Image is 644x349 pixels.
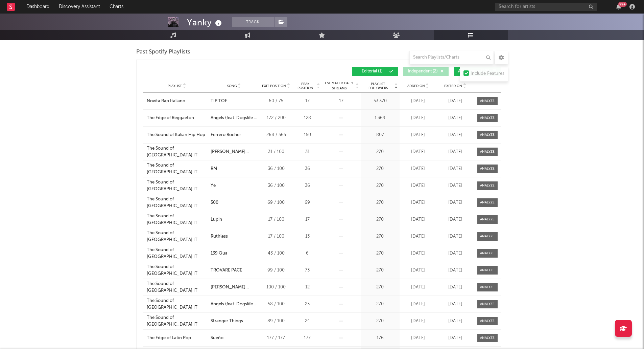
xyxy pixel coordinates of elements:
a: Ye [211,182,257,189]
a: The Sound of [GEOGRAPHIC_DATA] IT [147,314,208,328]
span: Playlist Followers [362,82,394,90]
div: 268 / 565 [261,132,291,138]
a: The Sound of [GEOGRAPHIC_DATA] IT [147,162,208,175]
div: [DATE] [438,335,472,342]
div: 270 [362,233,398,240]
a: The Sound of [GEOGRAPHIC_DATA] IT [147,247,208,260]
div: 128 [295,115,320,122]
div: [DATE] [438,149,472,155]
a: The Edge of Reggaeton [147,115,208,122]
div: 807 [362,132,398,138]
div: 17 / 100 [261,233,291,240]
div: [DATE] [438,250,472,257]
span: Editorial ( 1 ) [357,69,388,73]
div: 270 [362,318,398,325]
div: [DATE] [401,216,435,223]
div: 270 [362,182,398,189]
div: [DATE] [401,199,435,206]
div: Novità Rap Italiano [147,98,185,105]
div: [DATE] [401,267,435,274]
a: The Edge of Latin Pop [147,335,208,342]
div: TROVARE PACE [211,267,242,274]
div: The Edge of Reggaeton [147,115,194,122]
div: [DATE] [401,301,435,308]
a: 139 Qua [211,250,257,257]
button: 99+ [616,4,621,9]
div: 500 [211,199,218,206]
div: 6 [295,250,320,257]
div: 89 / 100 [261,318,291,325]
div: [DATE] [438,284,472,291]
input: Search Playlists/Charts [409,51,494,64]
a: The Sound of Italian Hip Hop [147,132,208,138]
div: 99 + [618,2,627,7]
a: Sueño [211,335,257,342]
div: Sueño [211,335,223,342]
div: The Sound of [GEOGRAPHIC_DATA] IT [147,179,208,192]
div: [DATE] [438,132,472,138]
a: Stranger Things [211,318,257,325]
div: [DATE] [401,182,435,189]
div: [DATE] [438,182,472,189]
button: Algorithmic(229) [454,67,501,76]
div: 270 [362,216,398,223]
a: The Sound of [GEOGRAPHIC_DATA] IT [147,213,208,226]
div: [PERSON_NAME] [PERSON_NAME] [211,149,257,155]
button: Editorial(1) [352,67,398,76]
a: The Sound of [GEOGRAPHIC_DATA] IT [147,230,208,243]
button: Track [232,17,274,27]
div: 58 / 100 [261,301,291,308]
div: 13 [295,233,320,240]
span: Exited On [444,84,462,88]
div: The Sound of Italian Hip Hop [147,132,205,138]
div: 36 [295,182,320,189]
div: Include Features [471,70,504,78]
a: The Sound of [GEOGRAPHIC_DATA] IT [147,145,208,158]
div: 36 [295,166,320,172]
div: [DATE] [438,166,472,172]
div: [DATE] [401,318,435,325]
div: 270 [362,250,398,257]
div: [DATE] [438,318,472,325]
div: 69 [295,199,320,206]
div: 176 [362,335,398,342]
div: Ye [211,182,216,189]
div: 43 / 100 [261,250,291,257]
div: The Sound of [GEOGRAPHIC_DATA] IT [147,298,208,311]
a: The Sound of [GEOGRAPHIC_DATA] IT [147,264,208,277]
div: Ruthless [211,233,228,240]
div: 177 / 177 [261,335,291,342]
div: 270 [362,199,398,206]
span: Past Spotify Playlists [136,48,190,56]
div: [DATE] [438,267,472,274]
div: [DATE] [401,335,435,342]
span: Exit Position [262,84,286,88]
div: 17 [295,216,320,223]
div: [DATE] [438,233,472,240]
div: [DATE] [401,250,435,257]
div: [PERSON_NAME] (Chasing Money) [211,284,257,291]
div: 172 / 200 [261,115,291,122]
div: [DATE] [401,233,435,240]
div: [DATE] [438,199,472,206]
div: 177 [295,335,320,342]
div: Stranger Things [211,318,243,325]
div: 36 / 100 [261,166,291,172]
a: Novità Rap Italiano [147,98,208,105]
span: Peak Position [295,82,316,90]
div: 139 Qua [211,250,228,257]
div: TIP TOE [211,98,227,105]
a: Angels (feat. Dogslife & Master Code) [211,301,257,308]
a: The Sound of [GEOGRAPHIC_DATA] IT [147,281,208,294]
a: Lupin [211,216,257,223]
div: 24 [295,318,320,325]
div: 270 [362,166,398,172]
a: Ruthless [211,233,257,240]
a: Ferrero Rocher [211,132,257,138]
